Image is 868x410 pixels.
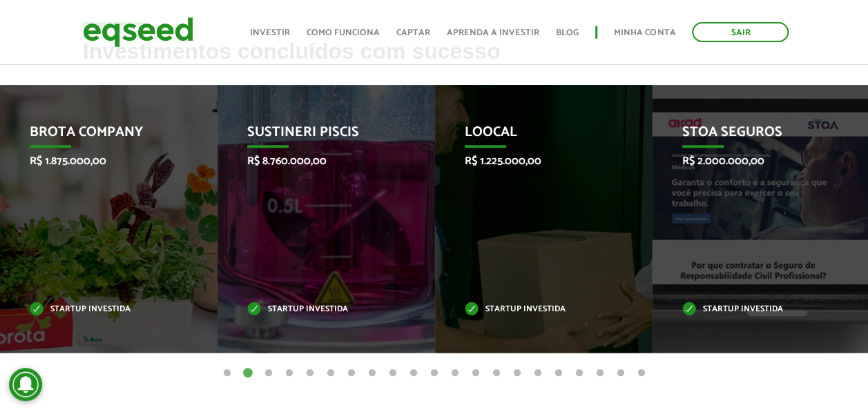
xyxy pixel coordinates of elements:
[30,124,168,148] p: Brota Company
[241,367,255,380] button: 2 of 21
[220,367,234,380] button: 1 of 21
[282,367,296,380] button: 4 of 21
[490,367,503,380] button: 14 of 21
[247,155,385,168] p: R$ 8.760.000,00
[614,367,628,380] button: 20 of 21
[427,367,441,380] button: 11 of 21
[682,155,820,168] p: R$ 2.000.000,00
[469,367,483,380] button: 13 of 21
[262,367,276,380] button: 3 of 21
[30,155,168,168] p: R$ 1.875.000,00
[250,28,290,37] a: Investir
[692,22,789,42] a: Sair
[465,155,603,168] p: R$ 1.225.000,00
[465,306,603,313] p: Startup investida
[682,124,820,148] p: STOA Seguros
[614,28,675,37] a: Minha conta
[83,14,193,50] img: EqSeed
[365,367,379,380] button: 8 of 21
[556,28,579,37] a: Blog
[30,306,168,313] p: Startup investida
[247,306,385,313] p: Startup investida
[682,306,820,313] p: Startup investida
[307,28,380,37] a: Como funciona
[324,367,338,380] button: 6 of 21
[303,367,317,380] button: 5 of 21
[247,124,385,148] p: Sustineri Piscis
[593,367,607,380] button: 19 of 21
[531,367,545,380] button: 16 of 21
[510,367,524,380] button: 15 of 21
[386,367,400,380] button: 9 of 21
[552,367,566,380] button: 17 of 21
[448,367,462,380] button: 12 of 21
[407,367,421,380] button: 10 of 21
[447,28,539,37] a: Aprenda a investir
[465,124,603,148] p: Loocal
[572,367,586,380] button: 18 of 21
[345,367,358,380] button: 7 of 21
[635,367,648,380] button: 21 of 21
[396,28,430,37] a: Captar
